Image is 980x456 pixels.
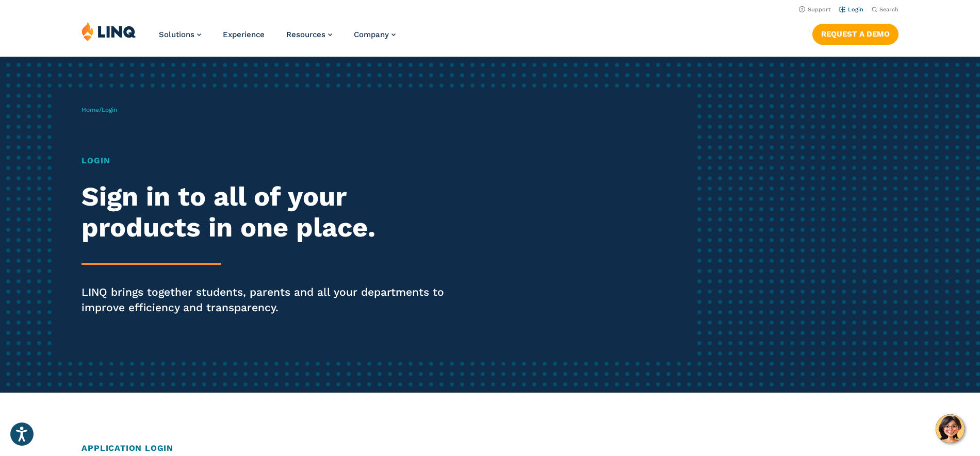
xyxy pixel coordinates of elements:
[286,30,325,39] span: Resources
[102,106,117,113] span: Login
[81,284,459,315] p: LINQ brings together students, parents and all your departments to improve efficiency and transpa...
[354,30,396,39] a: Company
[81,106,99,113] a: Home
[81,181,459,243] h2: Sign in to all of your products in one place.
[812,24,899,44] a: Request a Demo
[81,22,136,41] img: LINQ | K‑12 Software
[872,6,899,13] button: Open Search Bar
[799,6,831,13] a: Support
[223,30,265,39] a: Experience
[812,22,899,44] nav: Button Navigation
[936,414,965,443] button: Hello, have a question? Let’s chat.
[354,30,389,39] span: Company
[81,442,898,454] h2: Application Login
[159,30,194,39] span: Solutions
[286,30,332,39] a: Resources
[879,6,899,13] span: Search
[81,155,459,167] h1: Login
[81,106,117,113] span: /
[839,6,863,13] a: Login
[159,30,201,39] a: Solutions
[159,22,396,56] nav: Primary Navigation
